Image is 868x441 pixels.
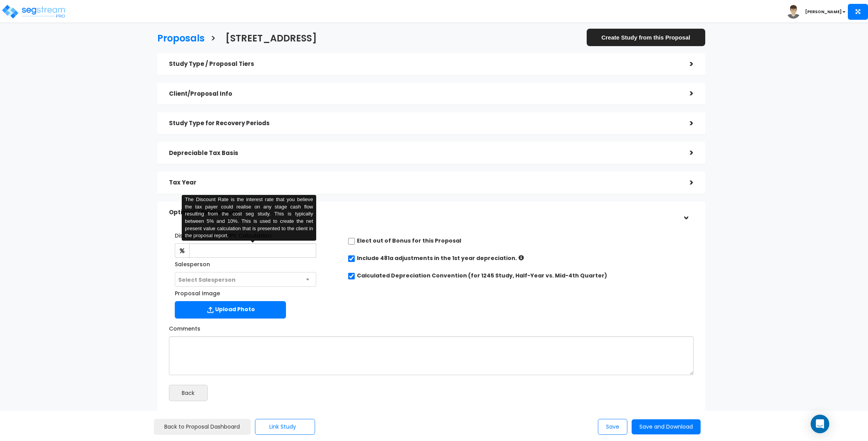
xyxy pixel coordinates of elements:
b: [PERSON_NAME] [805,9,842,15]
label: Calculated Depreciation Convention (for 1245 Study, Half-Year vs. Mid-4th Quarter) [357,272,607,279]
h3: Proposals [157,33,205,45]
label: Upload Photo [175,301,286,319]
h5: Client/Proposal Info [169,91,678,97]
label: Comments [169,322,200,332]
h3: > [210,33,216,45]
h5: Optional / Final values [169,209,678,216]
div: > [678,117,694,129]
img: avatar.png [787,5,800,19]
button: Save and Download [632,419,701,434]
img: Upload Icon [206,305,215,315]
a: [STREET_ADDRESS] [220,26,317,49]
div: > [678,58,694,70]
div: > [678,177,694,189]
a: Create Study from this Proposal [587,29,705,46]
i: If checked: Increased depreciation = Aggregated Post-Study (up to Tax Year) – Prior Accumulated D... [518,255,524,260]
h5: Study Type / Proposal Tiers [169,61,678,67]
label: Include 481a adjustments in the 1st year depreciation. [357,254,517,262]
button: Back [169,385,208,401]
label: Discount Rate for NPV Calculation: [175,229,272,239]
h3: [STREET_ADDRESS] [226,33,317,45]
div: > [678,147,694,159]
h5: Depreciable Tax Basis [169,150,678,157]
div: > [680,205,692,220]
a: Proposals [152,26,205,49]
a: Back to Proposal Dashboard [154,419,251,435]
h5: Tax Year [169,179,678,186]
div: Open Intercom Messenger [811,415,829,433]
div: The Discount Rate is the interest rate that you believe the tax payer could realise on any stage ... [182,195,316,240]
label: Salesperson [175,258,210,268]
div: > [678,88,694,100]
label: Elect out of Bonus for this Proposal [357,237,461,245]
label: Proposal Image [175,287,220,297]
button: Link Study [255,419,315,435]
button: Save [598,419,627,435]
img: logo_pro_r.png [1,4,67,19]
span: Select Salesperson [178,276,236,284]
h5: Study Type for Recovery Periods [169,120,678,127]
